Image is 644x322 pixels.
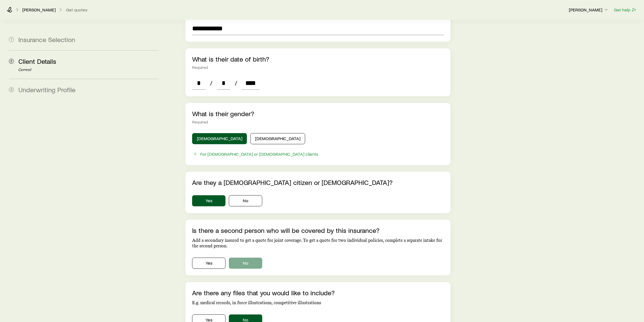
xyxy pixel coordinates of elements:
[18,35,75,43] span: Insurance Selection
[9,87,14,92] span: 3
[200,151,318,157] div: For [DEMOGRAPHIC_DATA] or [DEMOGRAPHIC_DATA] clients
[232,79,239,87] span: /
[9,37,14,42] span: 1
[9,59,14,64] span: 2
[569,7,609,13] p: [PERSON_NAME]
[192,300,444,306] p: E.g. medical records, in force illustrations, competitive illustrations
[192,258,226,269] button: Yes
[192,120,444,124] div: Required
[192,55,444,63] p: What is their date of birth?
[192,110,444,118] p: What is their gender?
[250,133,305,144] button: [DEMOGRAPHIC_DATA]
[22,7,56,13] p: [PERSON_NAME]
[569,7,609,13] button: [PERSON_NAME]
[18,86,75,94] span: Underwriting Profile
[614,7,637,13] button: Get help
[18,68,159,72] p: Current
[208,79,215,87] span: /
[229,195,262,206] button: No
[192,238,444,249] p: Add a secondary insured to get a quote for joint coverage. To get a quote for two individual poli...
[192,133,247,144] button: [DEMOGRAPHIC_DATA]
[229,258,262,269] button: No
[18,57,56,65] span: Client Details
[192,195,226,206] button: Yes
[66,7,88,13] button: Get quotes
[192,179,444,186] p: Are they a [DEMOGRAPHIC_DATA] citizen or [DEMOGRAPHIC_DATA]?
[192,226,444,234] p: Is there a second person who will be covered by this insurance?
[192,289,444,297] p: Are there any files that you would like to include?
[192,151,319,157] button: For [DEMOGRAPHIC_DATA] or [DEMOGRAPHIC_DATA] clients
[192,65,444,70] div: Required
